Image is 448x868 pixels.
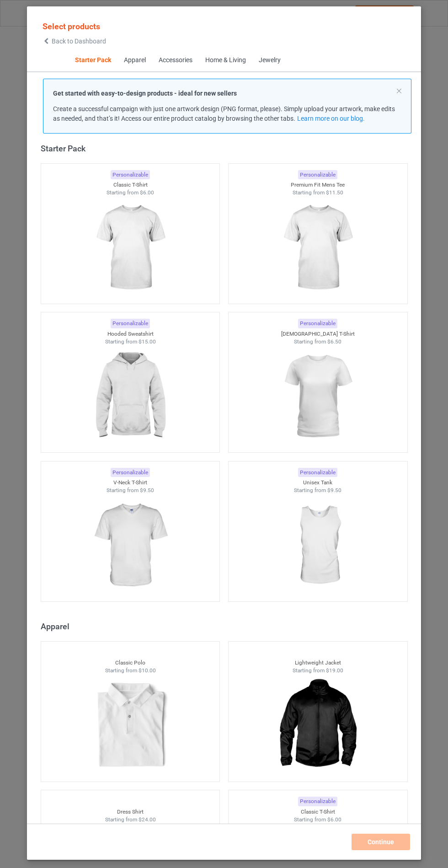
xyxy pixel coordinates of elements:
[277,675,358,777] img: regular.jpg
[41,330,220,338] div: Hooded Sweatshirt
[68,49,117,71] span: Starter Pack
[327,816,341,823] span: $6.00
[258,56,280,65] div: Jewelry
[229,816,407,824] div: Starting from
[297,115,364,122] a: Learn more on our blog.
[229,189,407,197] div: Starting from
[41,143,412,154] div: Starter Pack
[111,468,150,477] div: Personalizable
[89,345,171,448] img: regular.jpg
[41,659,220,667] div: Classic Polo
[41,621,412,632] div: Apparel
[53,105,395,122] span: Create a successful campaign with just one artwork design (PNG format, please). Simply upload you...
[111,170,150,180] div: Personalizable
[229,181,407,189] div: Premium Fit Mens Tee
[41,338,220,346] div: Starting from
[138,667,155,674] span: $10.00
[41,816,220,824] div: Starting from
[298,319,337,328] div: Personalizable
[41,487,220,494] div: Starting from
[229,330,407,338] div: [DEMOGRAPHIC_DATA] T-Shirt
[89,675,171,777] img: regular.jpg
[41,189,220,197] div: Starting from
[277,197,358,299] img: regular.jpg
[138,338,155,345] span: $15.00
[41,479,220,487] div: V-Neck T-Shirt
[138,816,155,823] span: $24.00
[298,797,337,806] div: Personalizable
[327,338,341,345] span: $6.50
[327,487,341,493] span: $9.50
[111,319,150,328] div: Personalizable
[229,487,407,494] div: Starting from
[298,170,337,180] div: Personalizable
[53,90,237,97] strong: Get started with easy-to-design products - ideal for new sellers
[229,338,407,346] div: Starting from
[229,667,407,675] div: Starting from
[277,494,358,597] img: regular.jpg
[277,345,358,448] img: regular.jpg
[229,808,407,816] div: Classic T-Shirt
[89,494,171,597] img: regular.jpg
[123,56,145,65] div: Apparel
[229,659,407,667] div: Lightweight Jacket
[52,38,106,45] span: Back to Dashboard
[158,56,192,65] div: Accessories
[326,667,343,674] span: $19.00
[41,667,220,675] div: Starting from
[41,181,220,189] div: Classic T-Shirt
[89,197,171,299] img: regular.jpg
[205,56,245,65] div: Home & Living
[41,808,220,816] div: Dress Shirt
[326,189,343,196] span: $11.50
[298,468,337,477] div: Personalizable
[140,189,154,196] span: $6.00
[43,21,100,31] span: Select products
[140,487,154,493] span: $9.50
[229,479,407,487] div: Unisex Tank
